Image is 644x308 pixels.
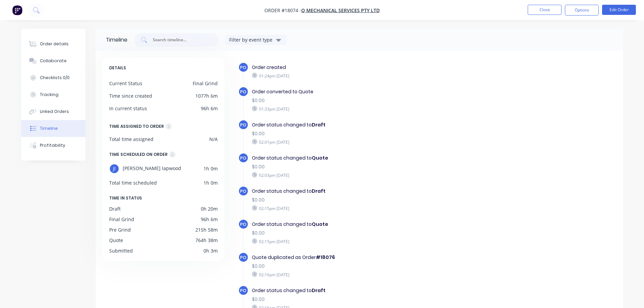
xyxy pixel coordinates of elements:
input: Search timeline... [152,37,208,43]
div: Pre Grind [109,226,131,233]
b: #18076 [316,254,335,261]
div: 02:16pm [DATE] [252,271,486,278]
div: Draft [109,205,121,212]
span: PO [240,221,246,228]
div: Filter by event type [229,36,275,43]
button: Timeline [21,120,86,137]
div: Total time assigned [109,136,153,143]
div: 96h 6m [201,216,218,223]
div: $0.00 [252,296,486,303]
span: PO [240,254,246,261]
div: TIME SCHEDULED ON ORDER [109,151,168,158]
div: 0h 20m [201,205,218,212]
b: Draft [312,287,326,294]
span: Order #18074 - [264,7,301,14]
span: [PERSON_NAME] lapwood [123,164,181,174]
div: Final Grind [109,216,134,223]
span: PO [240,188,246,194]
span: PO [240,64,246,71]
button: Tracking [21,86,86,103]
div: Order created [252,64,486,71]
div: 02:15pm [DATE] [252,238,486,244]
span: PO [240,89,246,95]
div: Final Grind [193,80,218,87]
button: Filter by event type [225,35,286,45]
div: Order status changed to [252,221,486,228]
span: PO [240,155,246,161]
a: Q Mechanical Services Pty Ltd [301,7,380,14]
div: Profitability [40,142,65,148]
div: 02:03pm [DATE] [252,172,486,178]
button: Profitability [21,137,86,154]
div: N/A [209,136,218,143]
div: Timeline [106,36,127,44]
div: Quote duplicated as Order [252,254,486,261]
div: $0.00 [252,230,486,237]
div: Quote [109,237,123,244]
div: Order converted to Quote [252,88,486,95]
div: 1077h 6m [195,92,218,99]
div: 1h 0m [204,164,218,174]
div: Total time scheduled [109,179,157,186]
div: Collaborate [40,58,67,64]
div: Linked Orders [40,109,69,115]
div: Jl [109,164,119,174]
button: Collaborate [21,52,86,69]
div: 96h 6m [201,105,218,112]
div: In current status [109,105,147,112]
button: Order details [21,35,86,52]
div: $0.00 [252,130,486,137]
div: TIME ASSIGNED TO ORDER [109,123,164,130]
div: Time since created [109,92,152,99]
div: 764h 38m [195,237,218,244]
b: Quote [312,155,328,161]
div: Order details [40,41,69,47]
div: 02:15pm [DATE] [252,205,486,211]
div: Order status changed to [252,155,486,162]
div: Order status changed to [252,121,486,128]
div: 01:33pm [DATE] [252,106,486,112]
b: Draft [312,188,326,194]
img: Factory [12,5,22,15]
div: Timeline [40,125,58,132]
div: Checklists 0/0 [40,75,70,81]
div: Order status changed to [252,188,486,195]
div: 01:24pm [DATE] [252,73,486,79]
div: $0.00 [252,196,486,204]
button: Edit Order [602,5,636,15]
div: 215h 58m [195,226,218,233]
div: 02:01pm [DATE] [252,139,486,145]
button: Options [565,5,599,16]
span: TIME IN STATUS [109,194,142,202]
div: Current Status [109,80,142,87]
div: Submitted [109,247,133,254]
span: PO [240,287,246,294]
span: DETAILS [109,64,126,72]
div: 1h 0m [204,179,218,186]
div: $0.00 [252,263,486,270]
button: Linked Orders [21,103,86,120]
b: Draft [312,121,326,128]
button: Checklists 0/0 [21,69,86,86]
button: Close [528,5,562,15]
span: PO [240,122,246,128]
div: 0h 3m [204,247,218,254]
div: Tracking [40,92,58,98]
div: $0.00 [252,97,486,104]
div: $0.00 [252,163,486,170]
div: Order status changed to [252,287,486,294]
b: Quote [312,221,328,228]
